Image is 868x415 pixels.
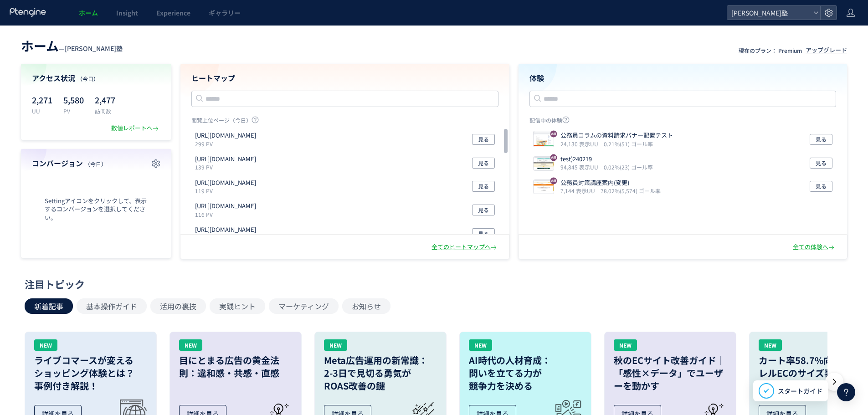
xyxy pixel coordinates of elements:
div: NEW [179,339,202,351]
button: お知らせ [342,298,390,314]
div: 注目トピック [25,277,839,291]
div: NEW [469,339,492,351]
h3: Meta広告運用の新常識： 2-3日で見切る勇気が ROAS改善の鍵 [324,354,437,392]
button: 見る [810,134,832,145]
span: 見る [478,181,489,192]
img: 497df3f84ae548abe0fab360a30216e31739237514747.jpeg [534,134,554,147]
span: 見る [478,158,489,169]
i: 0.02%(23) ゴール率 [604,163,653,171]
p: 閲覧上位ページ（今日） [191,116,498,128]
p: UU [32,107,52,115]
div: 全てのヒートマップへ [431,243,498,251]
h4: コンバージョン [32,158,160,169]
i: 94,845 表示UU [560,163,602,171]
p: 116 PV [195,210,260,218]
span: 見る [816,158,827,169]
p: 現在のプラン： Premium [739,46,802,54]
p: 公務員対策講座案内(変更) [560,179,657,187]
p: 5,580 [63,92,84,107]
img: 6c84dd93a7dd569e0bd538650c4e8c701708393281779.jpeg [534,181,554,194]
button: 見る [472,134,495,145]
span: （今日） [85,160,107,168]
div: NEW [34,339,57,351]
div: アップグレード [806,46,847,55]
span: 見る [478,228,489,239]
p: test)240219 [560,155,649,164]
h3: ライブコマースが変える ショッピング体験とは？ 事例付き解説！ [34,354,147,392]
span: [PERSON_NAME]塾 [729,6,810,20]
h4: アクセス状況 [32,73,160,83]
button: マーケティング [269,298,339,314]
span: ギャラリー [209,8,241,17]
p: https://itojuku.co.jp/shiken/shihou/feature/shiken/yobi/index.html [195,131,256,140]
img: 9306c7ef4efe250a567c274770da75331732529671109.jpeg [534,158,554,170]
span: （今日） [77,75,99,82]
button: 新着記事 [25,298,73,314]
div: 数値レポートへ [111,124,160,133]
span: スタートガイド [778,386,822,396]
p: PV [63,107,84,115]
div: 全ての体験へ [793,243,836,251]
span: 見る [478,134,489,145]
button: 見る [810,158,832,169]
span: Experience [156,8,190,17]
p: https://itojuku.co.jp/shiken/gyosei/index.html [195,179,256,187]
button: 見る [472,228,495,239]
i: 7,144 表示UU [560,187,599,195]
div: NEW [759,339,782,351]
div: — [21,36,123,55]
p: 139 PV [195,163,260,171]
h4: ヒートマップ [191,73,498,83]
p: 2,271 [32,92,52,107]
p: 119 PV [195,187,260,195]
span: ホーム [21,36,59,55]
button: 見る [810,181,832,192]
i: 0.21%(51) ゴール率 [604,140,653,148]
p: 2,477 [95,92,115,107]
button: 基本操作ガイド [77,298,147,314]
p: 訪問数 [95,107,115,115]
span: ホーム [79,8,98,17]
p: https://itojuku.co.jp/shiken/shihou/index.html [195,202,256,210]
h3: AI時代の人材育成： 問いを立てる力が 競争力を決める [469,354,582,392]
button: 実践ヒント [210,298,265,314]
p: 公務員コラムの資料請求バナー配置テスト [560,131,673,140]
p: 配信中の体験 [529,116,837,128]
span: [PERSON_NAME]塾 [65,44,123,53]
div: NEW [614,339,637,351]
span: 見る [816,181,827,192]
i: 78.02%(5,574) ゴール率 [601,187,661,195]
h3: 秋のECサイト改善ガイド｜「感性×データ」でユーザーを動かす [614,354,727,392]
i: 24,130 表示UU [560,140,602,148]
p: https://itojuku.co.jp/shiken/shihoshoshi/index.html [195,155,256,164]
p: 113 PV [195,234,260,242]
button: 見る [472,158,495,169]
div: NEW [324,339,347,351]
span: Insight [116,8,138,17]
span: Settingアイコンをクリックして、表示するコンバージョンを選択してください。 [32,197,160,222]
h3: 目にとまる広告の黄金法則：違和感・共感・直感 [179,354,292,379]
span: 見る [478,205,489,215]
button: 見る [472,205,495,215]
button: 見る [472,181,495,192]
p: 299 PV [195,140,260,148]
h4: 体験 [529,73,837,83]
button: 活用の裏技 [150,298,206,314]
span: 見る [816,134,827,145]
p: https://itojuku.co.jp/shiken/shihou/kouza/nyumon/index.html [195,225,256,234]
